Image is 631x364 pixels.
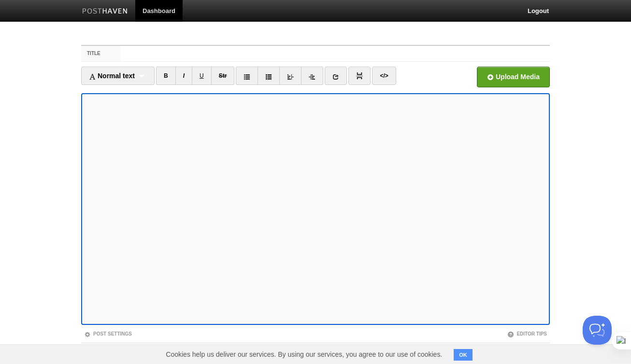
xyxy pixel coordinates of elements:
[219,72,227,79] del: Str
[192,67,212,85] a: U
[82,8,128,15] img: Posthaven-bar
[156,345,452,364] span: Cookies help us deliver our services. By using our services, you agree to our use of cookies.
[372,67,396,85] a: </>
[156,67,176,85] a: B
[454,349,473,361] button: OK
[583,316,612,345] iframe: Help Scout Beacon - Open
[89,72,135,80] span: Normal text
[81,46,120,61] label: Title
[175,67,192,85] a: I
[84,331,132,336] a: Post Settings
[356,72,363,79] img: pagebreak-icon.png
[507,331,547,336] a: Editor Tips
[211,67,235,85] a: Str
